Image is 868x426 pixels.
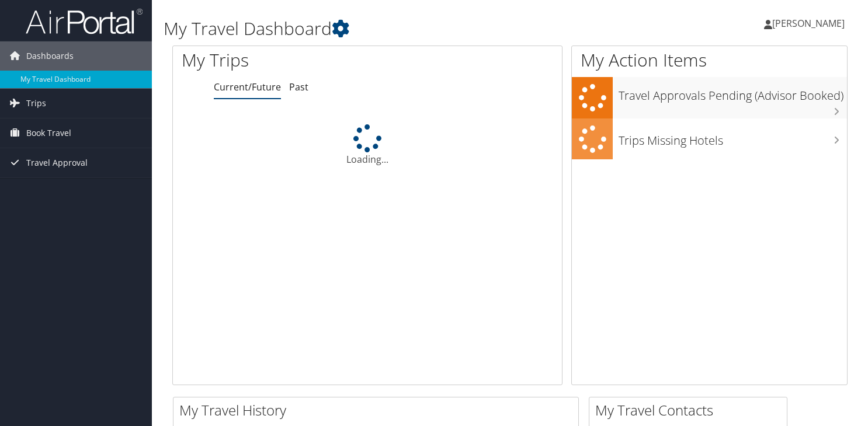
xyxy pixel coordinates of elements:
a: [PERSON_NAME] [764,6,856,41]
img: airportal-logo.png [26,8,143,35]
h2: My Travel History [179,400,578,420]
span: Trips [26,89,46,118]
h3: Trips Missing Hotels [619,127,847,149]
span: Book Travel [26,118,71,148]
a: Travel Approvals Pending (Advisor Booked) [572,77,847,118]
a: Trips Missing Hotels [572,118,847,160]
h2: My Travel Contacts [595,400,787,420]
a: Past [289,81,308,93]
a: Current/Future [214,81,281,93]
h1: My Action Items [572,48,847,72]
span: [PERSON_NAME] [772,17,845,30]
h1: My Trips [182,48,391,72]
div: Loading... [173,124,562,166]
h3: Travel Approvals Pending (Advisor Booked) [619,82,847,104]
span: Dashboards [26,41,74,71]
h1: My Travel Dashboard [164,16,626,41]
span: Travel Approval [26,148,88,177]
